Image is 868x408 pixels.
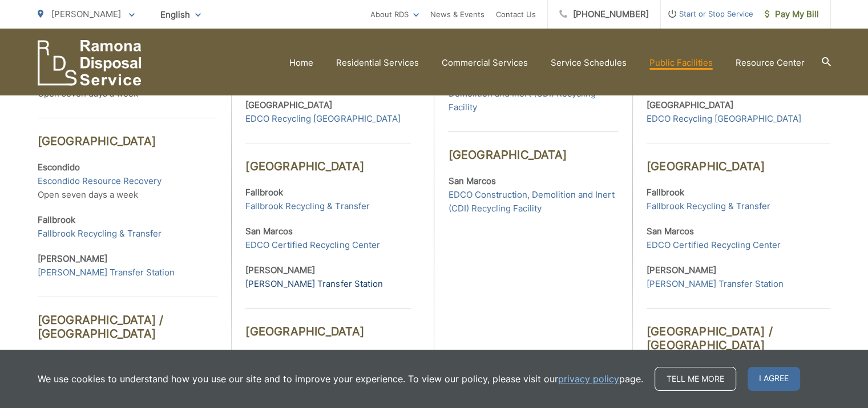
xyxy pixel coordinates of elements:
[448,175,495,186] strong: San Marcos
[38,118,217,148] h3: [GEOGRAPHIC_DATA]
[647,187,684,198] strong: Fallbrook
[442,56,528,70] a: Commercial Services
[38,297,217,341] h3: [GEOGRAPHIC_DATA] / [GEOGRAPHIC_DATA]
[655,367,736,391] a: Tell me more
[336,56,419,70] a: Residential Services
[38,227,162,241] a: Fallbrook Recycling & Transfer
[245,265,315,275] strong: [PERSON_NAME]
[736,56,805,70] a: Resource Center
[765,7,819,21] span: Pay My Bill
[38,253,107,264] strong: [PERSON_NAME]
[748,367,800,391] span: I agree
[647,277,784,291] a: [PERSON_NAME] Transfer Station
[38,40,142,86] a: EDCD logo. Return to the homepage.
[551,56,627,70] a: Service Schedules
[245,112,400,126] a: EDCO Recycling [GEOGRAPHIC_DATA]
[245,187,283,198] strong: Fallbrook
[245,226,293,237] strong: San Marcos
[38,266,175,279] a: [PERSON_NAME] Transfer Station
[430,7,485,21] a: News & Events
[245,199,369,213] a: Fallbrook Recycling & Transfer
[647,265,716,275] strong: [PERSON_NAME]
[649,56,713,70] a: Public Facilities
[51,9,121,19] span: [PERSON_NAME]
[647,308,830,352] h3: [GEOGRAPHIC_DATA] / [GEOGRAPHIC_DATA]
[245,238,380,252] a: EDCO Certified Recycling Center
[647,99,733,110] strong: [GEOGRAPHIC_DATA]
[647,238,781,252] a: EDCO Certified Recycling Center
[370,7,419,21] a: About RDS
[448,131,617,162] h3: [GEOGRAPHIC_DATA]
[245,308,411,338] h3: [GEOGRAPHIC_DATA]
[152,5,209,25] span: English
[38,161,217,202] p: Open seven days a week
[38,214,75,225] strong: Fallbrook
[245,143,411,173] h3: [GEOGRAPHIC_DATA]
[289,56,313,70] a: Home
[647,226,694,237] strong: San Marcos
[38,372,643,386] p: We use cookies to understand how you use our site and to improve your experience. To view our pol...
[558,372,619,386] a: privacy policy
[647,143,830,173] h3: [GEOGRAPHIC_DATA]
[647,199,770,213] a: Fallbrook Recycling & Transfer
[647,112,801,126] a: EDCO Recycling [GEOGRAPHIC_DATA]
[38,174,162,188] a: Escondido Resource Recovery
[245,277,382,291] a: [PERSON_NAME] Transfer Station
[448,188,617,215] a: EDCO Construction, Demolition and Inert (CDI) Recycling Facility
[245,99,332,110] strong: [GEOGRAPHIC_DATA]
[38,162,80,173] strong: Escondido
[496,7,536,21] a: Contact Us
